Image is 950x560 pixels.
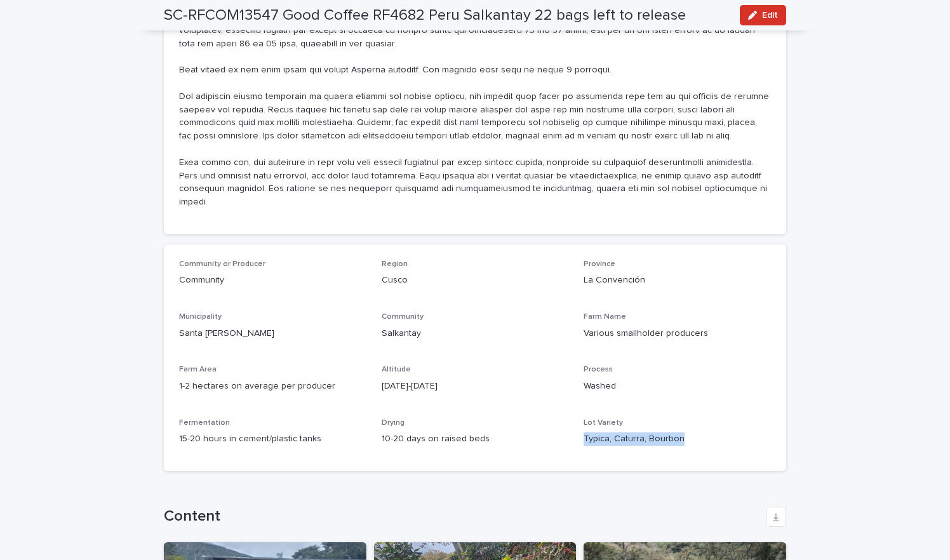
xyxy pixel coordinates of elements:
[382,419,405,427] span: Drying
[382,380,569,393] p: [DATE]-[DATE]
[584,313,626,321] span: Farm Name
[179,432,366,446] p: 15-20 hours in cement/plastic tanks
[382,274,569,287] p: Cusco
[584,260,615,268] span: Province
[382,327,569,340] p: Salkantay
[740,5,786,25] button: Edit
[584,274,771,287] p: La Convención
[584,432,771,446] p: Typica, Caturra, Bourbon
[382,313,424,321] span: Community
[179,274,366,287] p: Community
[179,313,222,321] span: Municipality
[584,366,613,373] span: Process
[584,419,623,427] span: Lot Variety
[762,11,778,20] span: Edit
[179,327,366,340] p: Santa [PERSON_NAME]
[164,507,761,526] h1: Content
[382,432,569,446] p: 10-20 days on raised beds
[179,419,230,427] span: Fermentation
[584,380,771,393] p: Washed
[382,260,408,268] span: Region
[584,327,771,340] p: Various smallholder producers
[164,6,686,25] h2: SC-RFCOM13547 Good Coffee RF4682 Peru Salkantay 22 bags left to release
[382,366,411,373] span: Altitude
[179,260,265,268] span: Community or Producer
[179,380,366,393] p: 1-2 hectares on average per producer
[179,366,217,373] span: Farm Area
